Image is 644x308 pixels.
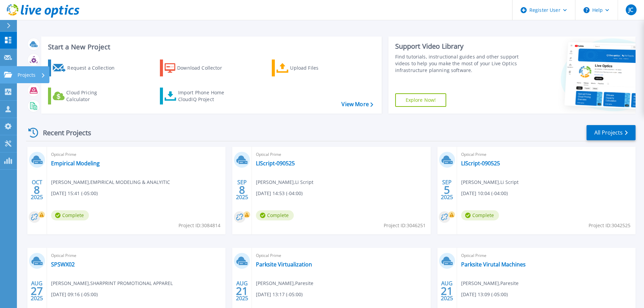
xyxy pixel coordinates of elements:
[395,42,521,51] div: Support Video Library
[461,190,508,197] span: [DATE] 10:04 (-04:00)
[256,291,303,298] span: [DATE] 13:17 (-05:00)
[31,288,43,294] span: 27
[26,124,100,141] div: Recent Projects
[51,261,75,268] a: SPSWX02
[256,280,313,287] span: [PERSON_NAME] , Paresite
[34,187,40,193] span: 8
[256,210,294,220] span: Complete
[395,93,447,107] a: Explore Now!
[256,190,303,197] span: [DATE] 14:53 (-04:00)
[30,279,43,303] div: AUG 2025
[67,61,121,75] div: Request a Collection
[178,89,231,103] div: Import Phone Home CloudIQ Project
[440,279,453,303] div: AUG 2025
[441,288,453,294] span: 21
[160,60,235,76] a: Download Collector
[589,222,630,229] span: Project ID: 3042525
[48,88,123,104] a: Cloud Pricing Calculator
[290,61,344,75] div: Upload Files
[461,179,519,186] span: [PERSON_NAME] , Li Script
[256,252,426,259] span: Optical Prime
[440,177,453,202] div: SEP 2025
[48,43,373,51] h3: Start a New Project
[51,210,89,220] span: Complete
[461,210,499,220] span: Complete
[461,261,526,268] a: Parksite Virutal Machines
[341,101,373,108] a: View More
[236,288,248,294] span: 21
[51,252,221,259] span: Optical Prime
[461,160,500,167] a: LIScript-090525
[256,151,426,158] span: Optical Prime
[51,291,98,298] span: [DATE] 09:16 (-05:00)
[236,279,248,303] div: AUG 2025
[384,222,426,229] span: Project ID: 3046251
[272,60,347,76] a: Upload Files
[461,291,508,298] span: [DATE] 13:09 (-05:00)
[395,53,521,74] div: Find tutorials, instructional guides and other support videos to help you make the most of your L...
[18,66,35,84] p: Projects
[66,89,120,103] div: Cloud Pricing Calculator
[178,222,220,229] span: Project ID: 3084814
[461,252,631,259] span: Optical Prime
[444,187,450,193] span: 5
[461,151,631,158] span: Optical Prime
[256,261,312,268] a: Parksite Virtualization
[587,125,636,140] a: All Projects
[51,151,221,158] span: Optical Prime
[51,280,173,287] span: [PERSON_NAME] , SHARPRINT PROMOTIONAL APPAREL
[51,179,170,186] span: [PERSON_NAME] , EMPIRICAL MODELING & ANALYITIC
[256,179,313,186] span: [PERSON_NAME] , Li Script
[30,177,43,202] div: OCT 2025
[48,60,123,76] a: Request a Collection
[177,61,231,75] div: Download Collector
[628,7,633,13] span: JC
[51,190,98,197] span: [DATE] 15:41 (-05:00)
[239,187,245,193] span: 8
[236,177,248,202] div: SEP 2025
[51,160,100,167] a: Empirical Modeling
[256,160,295,167] a: LIScript-090525
[461,280,519,287] span: [PERSON_NAME] , Paresite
